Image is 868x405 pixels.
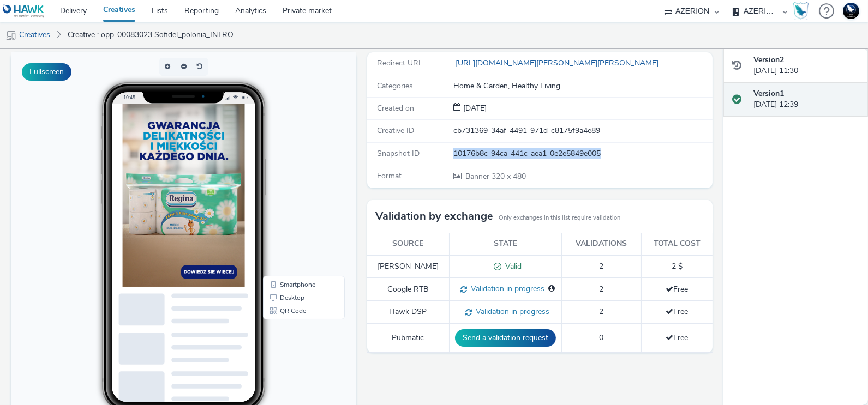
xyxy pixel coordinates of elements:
th: Source [367,233,450,255]
button: Send a validation request [455,329,556,347]
div: Home & Garden, Healthy Living [453,81,711,92]
span: 2 $ [672,261,683,271]
span: Validation in progress [472,306,549,317]
span: Free [666,333,688,343]
span: Valid [501,261,522,271]
span: Categories [377,81,413,91]
td: [PERSON_NAME] [367,255,450,278]
li: Desktop [254,239,332,252]
span: Created on [377,103,414,113]
strong: Version 1 [753,88,784,99]
img: undefined Logo [3,4,45,18]
strong: Version 2 [753,55,784,65]
small: Only exchanges in this list require validation [499,214,620,222]
span: 2 [599,306,603,317]
td: Pubmatic [367,324,450,353]
img: Support Hawk [843,3,859,19]
a: Hawk Academy [793,2,813,20]
img: mobile [5,30,16,41]
th: Total cost [641,233,713,255]
span: Desktop [269,242,294,249]
span: Redirect URL [377,58,423,68]
h3: Validation by exchange [375,208,493,225]
span: Format [377,171,402,181]
td: Hawk DSP [367,301,450,324]
span: 2 [599,284,603,294]
th: Validations [562,233,642,255]
li: Smartphone [254,226,332,239]
span: [DATE] [461,103,487,113]
button: Fullscreen [22,63,71,81]
th: State [450,233,562,255]
span: Snapshot ID [377,148,420,159]
span: Free [666,306,688,317]
a: Creative : opp-00083023 Sofidel_polonia_INTRO [62,22,239,48]
img: Hawk Academy [793,2,809,20]
a: [URL][DOMAIN_NAME][PERSON_NAME][PERSON_NAME] [453,58,663,68]
li: QR Code [254,252,332,265]
span: Smartphone [269,229,304,235]
img: Advertisement preview [112,51,234,234]
td: Google RTB [367,278,450,301]
div: 10176b8c-94ca-441c-aea1-0e2e5849e005 [453,148,711,159]
span: Banner [465,171,492,182]
div: Creation 15 September 2025, 12:39 [461,103,487,114]
div: [DATE] 12:39 [753,88,859,111]
span: 2 [599,261,603,271]
div: [DATE] 11:30 [753,55,859,77]
span: Validation in progress [467,283,544,294]
span: Creative ID [377,125,414,136]
span: Free [666,284,688,294]
span: 0 [599,333,603,343]
span: 320 x 480 [464,171,526,182]
span: 10:45 [112,42,124,48]
div: cb731369-34af-4491-971d-c8175f9a4e89 [453,125,711,136]
span: QR Code [269,255,295,262]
